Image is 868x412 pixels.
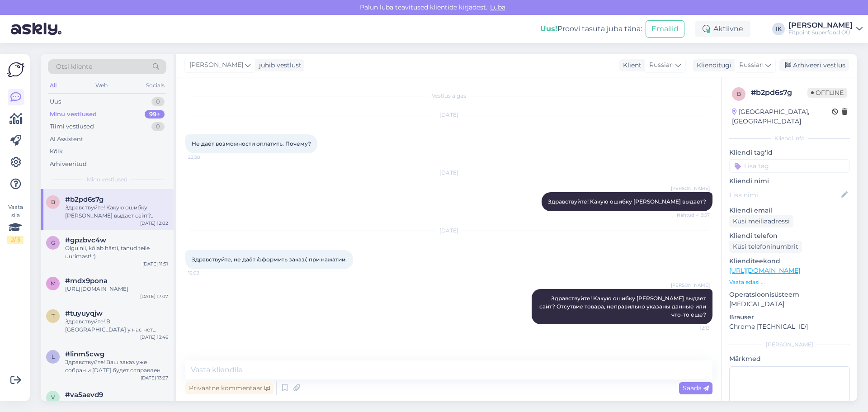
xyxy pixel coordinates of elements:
div: Спасибо. [65,399,168,407]
div: Olgu nii, kõlab hästi, tänud teile uurimast! :) [65,244,168,260]
span: #tuyuyqjw [65,309,103,317]
div: AI Assistent [50,135,83,144]
span: g [51,239,55,246]
span: #b2pd6s7g [65,195,104,204]
p: Kliendi nimi [729,176,850,186]
span: Russian [649,60,674,70]
span: #linm5cwg [65,350,104,358]
div: 2 / 3 [7,236,24,244]
div: 99+ [145,110,165,119]
p: [MEDICAL_DATA] [729,299,850,309]
span: Nähtud ✓ 9:57 [676,212,710,218]
div: [PERSON_NAME] [729,341,850,349]
p: Klienditeekond [729,256,850,266]
input: Lisa tag [729,159,850,173]
div: Здравствуйте! Ваш заказ уже собран и [DATE] будет отправлен. [65,358,168,374]
span: Minu vestlused [87,175,127,184]
span: Не даёт возможности оплатить. Почему? [192,140,311,147]
div: Klient [619,61,642,70]
p: Chrome [TECHNICAL_ID] [729,322,850,331]
span: Здравствуйте, не даёт /оформить заказ/, при нажатии. [192,256,347,263]
div: [DATE] 13:27 [141,374,168,381]
div: Здравствуйте! В [GEOGRAPHIC_DATA] у нас нет магазина, но Вы можете оформить заказ. [65,317,168,334]
span: Otsi kliente [56,62,92,71]
p: Brauser [729,313,850,322]
span: [PERSON_NAME] [189,60,243,70]
div: Klienditugi [693,61,731,70]
div: [GEOGRAPHIC_DATA], [GEOGRAPHIC_DATA] [732,107,832,126]
p: Märkmed [729,354,850,364]
div: [PERSON_NAME] [788,22,853,29]
div: Proovi tasuta juba täna: [540,24,642,34]
span: 12:02 [188,270,222,276]
div: Arhiveeri vestlus [779,59,849,71]
span: b [737,90,741,97]
span: t [52,313,55,319]
div: [DATE] [185,111,712,119]
div: 0 [151,97,165,106]
input: Lisa nimi [730,190,840,200]
div: Vaata siia [7,203,24,244]
div: [DATE] 13:46 [140,334,168,341]
div: Tiimi vestlused [50,122,94,131]
span: #va5aevd9 [65,391,103,399]
p: Kliendi tag'id [729,148,850,157]
div: IK [772,23,785,35]
button: Emailid [646,20,684,38]
span: [PERSON_NAME] [671,282,710,289]
span: #mdx9pona [65,277,108,285]
div: Kliendi info [729,134,850,142]
a: [URL][DOMAIN_NAME] [729,266,800,275]
div: Fitpoint Superfood OÜ [788,29,853,36]
div: Socials [144,80,166,91]
p: Kliendi telefon [729,231,850,241]
b: Uus! [540,24,557,33]
div: Küsi telefoninumbrit [729,241,802,253]
div: [DATE] 12:02 [140,220,168,227]
span: [PERSON_NAME] [671,185,710,192]
span: Здравствуйте! Какую ошибку [PERSON_NAME] выдает сайт? Отсутвие товара, неправильно указаны данные... [539,295,708,318]
div: [DATE] 11:51 [142,260,168,267]
img: Askly Logo [7,61,24,78]
span: Luba [487,3,508,11]
div: Aktiivne [695,21,750,37]
span: Saada [683,384,709,392]
span: #gpzbvc4w [65,236,106,244]
div: Arhiveeritud [50,160,87,169]
span: 12:13 [676,325,710,331]
div: Здравствуйте! Какую ошибку [PERSON_NAME] выдает сайт? Отсутвие товара, неправильно указаны данные... [65,204,168,220]
div: Küsi meiliaadressi [729,215,793,227]
div: [URL][DOMAIN_NAME] [65,285,168,293]
div: Privaatne kommentaar [185,382,274,394]
div: Uus [50,97,61,106]
div: juhib vestlust [255,61,302,70]
span: Здравствуйте! Какую ошибку [PERSON_NAME] выдает? [548,198,706,205]
span: b [51,199,55,205]
div: Minu vestlused [50,110,97,119]
div: [DATE] [185,227,712,235]
span: Russian [739,60,764,70]
div: # b2pd6s7g [751,87,807,98]
a: [PERSON_NAME]Fitpoint Superfood OÜ [788,22,863,36]
span: l [52,353,55,360]
span: v [51,394,55,401]
p: Operatsioonisüsteem [729,290,850,299]
div: Vestlus algas [185,92,712,100]
div: [DATE] 17:07 [140,293,168,300]
p: Vaata edasi ... [729,278,850,286]
div: All [48,80,58,91]
span: 22:38 [188,154,222,161]
div: 0 [151,122,165,131]
p: Kliendi email [729,206,850,215]
div: Web [94,80,109,91]
div: [DATE] [185,169,712,177]
span: m [51,280,56,287]
div: Kõik [50,147,63,156]
span: Offline [807,88,847,98]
